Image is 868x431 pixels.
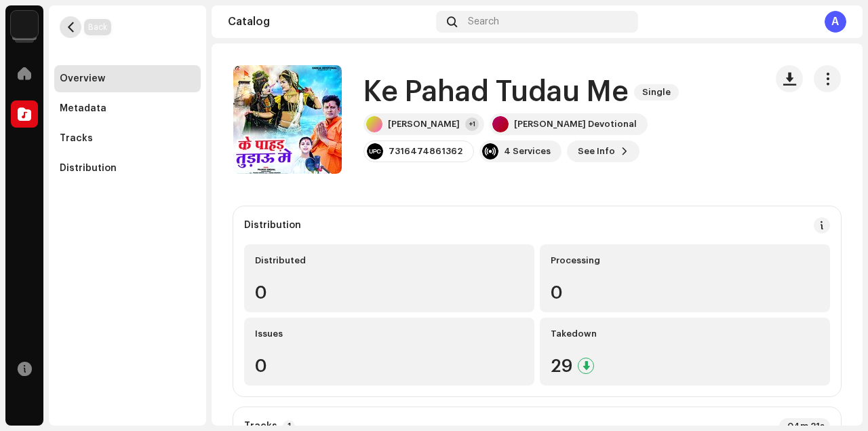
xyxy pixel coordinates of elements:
re-m-nav-item: Metadata [54,95,201,122]
re-m-nav-item: Tracks [54,125,201,152]
div: Metadata [60,103,106,114]
div: Takedown [551,329,819,339]
div: [PERSON_NAME] [388,119,460,130]
div: Catalog [228,16,431,27]
span: See Info [578,138,615,165]
div: [PERSON_NAME] Devotional [514,119,637,130]
re-m-nav-item: Overview [54,65,201,92]
div: Processing [551,255,819,266]
div: Tracks [60,133,93,144]
div: Distribution [244,220,301,231]
re-m-nav-item: Distribution [54,155,201,182]
div: 4 Services [504,146,551,157]
div: Distributed [255,255,524,266]
div: A [825,11,846,33]
span: Single [634,84,679,100]
span: Search [468,16,499,27]
div: Overview [60,73,105,84]
h1: Ke Pahad Tudau Me [363,77,629,108]
button: See Info [567,140,639,162]
div: +1 [465,117,479,131]
div: Distribution [60,163,117,174]
div: Issues [255,329,524,339]
img: 10d72f0b-d06a-424f-aeaa-9c9f537e57b6 [11,11,38,38]
div: 7316474861362 [389,146,462,157]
